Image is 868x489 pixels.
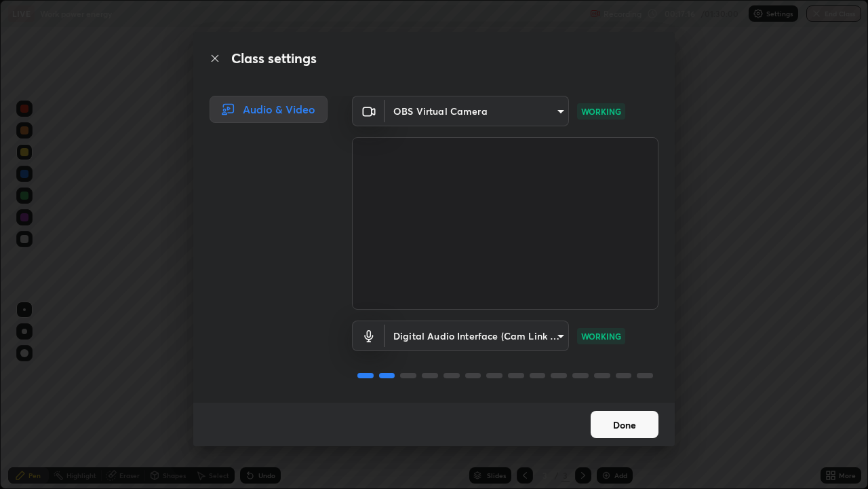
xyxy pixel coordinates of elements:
p: WORKING [581,105,621,117]
h2: Class settings [231,48,317,69]
p: WORKING [581,330,621,342]
div: Audio & Video [210,96,328,123]
div: OBS Virtual Camera [385,96,569,126]
div: OBS Virtual Camera [385,321,569,351]
button: Done [591,411,658,438]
